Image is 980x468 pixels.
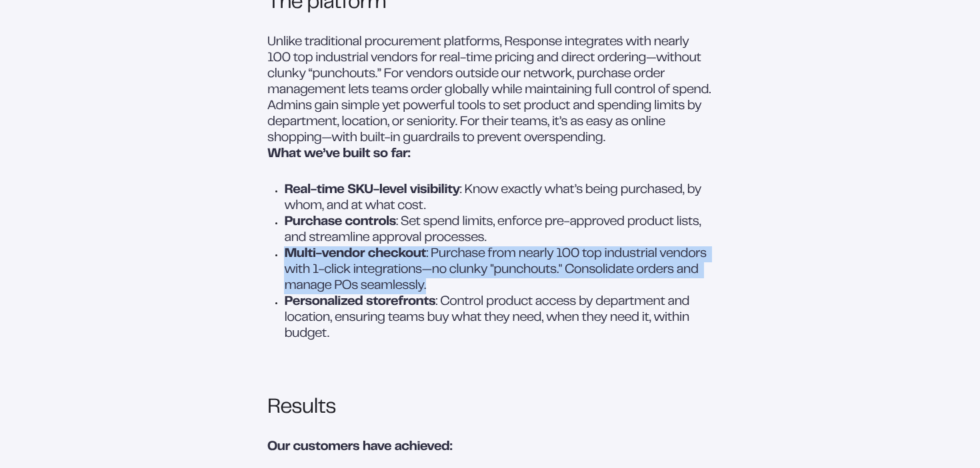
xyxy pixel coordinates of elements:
p: : Control product access by department and location, ensuring teams buy what they need, when they... [284,294,713,342]
p: : Purchase from nearly 100 top industrial vendors with 1-click integrations—no clunky "punchouts.... [284,246,713,294]
h1: Results [267,398,713,419]
strong: Multi-vendor checkout [284,248,426,260]
strong: What we’ve built so far: [267,148,410,160]
strong: Personalized storefronts [284,296,435,308]
strong: Purchase controls [284,216,396,228]
strong: Real-time SKU-level visibility [284,184,459,196]
p: Unlike traditional procurement platforms, Response integrates with nearly 100 top industrial vend... [267,35,713,99]
strong: Our customers have achieved: [267,441,452,453]
p: : Know exactly what’s being purchased, by whom, and at what cost. [284,182,713,214]
p: : Set spend limits, enforce pre-approved product lists, and streamline approval processes. [284,214,713,246]
p: Admins gain simple yet powerful tools to set product and spending limits by department, location,... [267,99,713,146]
